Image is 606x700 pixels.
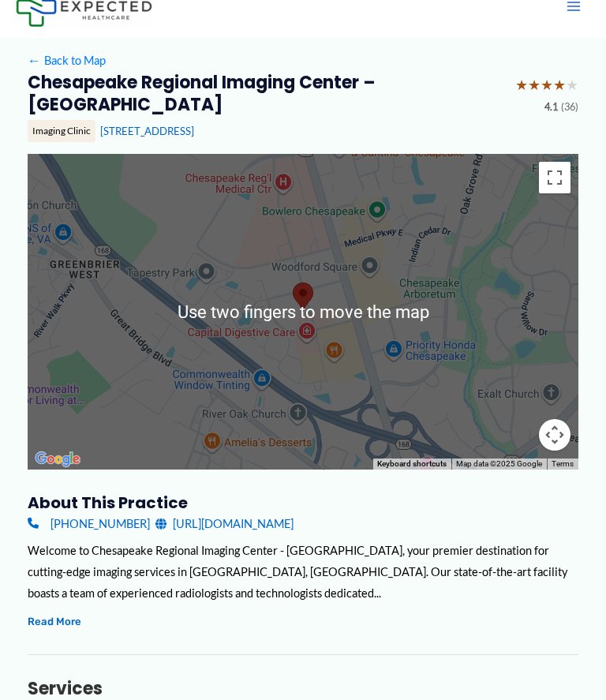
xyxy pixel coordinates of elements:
span: ★ [553,72,566,99]
div: Welcome to Chesapeake Regional Imaging Center - [GEOGRAPHIC_DATA], your premier destination for c... [28,540,579,604]
button: Read More [28,612,81,631]
img: Google [32,449,84,470]
a: Terms (opens in new tab) [552,459,574,468]
span: (36) [561,98,578,117]
div: Imaging Clinic [28,120,95,142]
span: ★ [515,72,528,99]
span: ← [28,54,42,68]
a: ←Back to Map [28,50,106,71]
span: Map data ©2025 Google [456,459,542,468]
button: Keyboard shortcuts [377,459,447,470]
span: ★ [566,72,578,99]
span: ★ [528,72,541,99]
a: Open this area in Google Maps (opens a new window) [32,449,84,470]
a: [STREET_ADDRESS] [100,125,194,137]
a: [PHONE_NUMBER] [28,513,150,534]
button: Map camera controls [539,419,570,451]
a: [URL][DOMAIN_NAME] [155,513,294,534]
h3: Services [28,678,579,700]
h2: Chesapeake Regional Imaging Center – [GEOGRAPHIC_DATA] [28,72,504,117]
h3: About this practice [28,492,579,513]
span: 4.1 [544,98,558,117]
span: ★ [541,72,553,99]
button: Toggle fullscreen view [539,162,570,193]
